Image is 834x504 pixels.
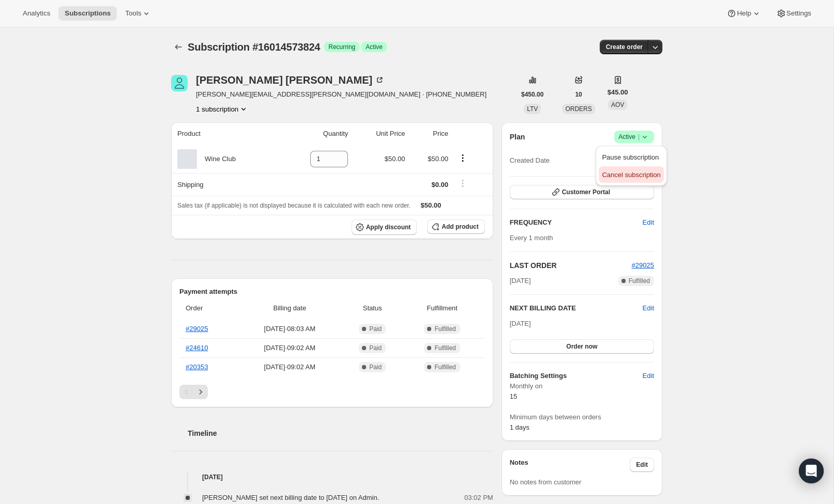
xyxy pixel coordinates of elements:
a: #29025 [186,325,208,333]
button: Analytics [17,6,56,21]
span: [PERSON_NAME][EMAIL_ADDRESS][PERSON_NAME][DOMAIN_NAME] · [PHONE_NUMBER] [196,89,487,100]
button: Product actions [454,152,471,164]
span: [DATE] · 08:03 AM [240,324,339,334]
button: Tools [119,6,158,21]
a: #20353 [186,363,208,371]
span: [DATE] [510,276,531,286]
h4: [DATE] [171,472,493,482]
span: [DATE] [510,320,531,327]
span: Edit [636,461,648,469]
span: $0.00 [431,181,448,188]
button: Subscriptions [171,40,186,54]
span: Subscriptions [65,9,111,18]
span: [PERSON_NAME] set next billing date to [DATE] on Admin. [202,494,379,501]
nav: Pagination [179,385,485,399]
span: Paid [369,344,382,352]
span: LTV [527,105,538,113]
span: $50.00 [428,155,448,163]
span: Fulfilled [434,363,456,371]
span: 1 days [510,423,529,431]
th: Price [408,122,451,145]
a: #24610 [186,344,208,352]
button: Help [720,6,767,21]
button: Apply discount [352,219,417,235]
span: Active [618,132,650,142]
h2: NEXT BILLING DATE [510,303,643,313]
span: Add product [442,223,478,231]
span: Fulfillment [406,303,479,313]
span: Michelle Neiderman [171,75,188,91]
span: Status [345,303,400,313]
th: Unit Price [351,122,408,145]
span: Customer Portal [562,188,610,196]
th: Order [179,297,237,320]
span: #29025 [632,261,654,269]
button: Product actions [196,104,249,114]
span: $450.00 [521,90,543,99]
span: Billing date [240,303,339,313]
span: No notes from customer [510,478,582,486]
button: #29025 [632,260,654,271]
span: Active [366,43,383,51]
button: Edit [636,214,660,231]
span: Tools [125,9,141,18]
h6: Batching Settings [510,371,643,381]
h2: FREQUENCY [510,217,643,228]
button: Settings [770,6,817,21]
span: Pause subscription [602,153,659,161]
th: Quantity [280,122,351,145]
button: Cancel subscription [599,166,663,183]
h2: Payment attempts [179,287,485,297]
span: | [638,133,640,141]
span: Fulfilled [434,325,456,333]
span: Paid [369,363,382,371]
span: Every 1 month [510,234,553,242]
span: AOV [611,101,624,108]
span: Recurring [328,43,355,51]
h2: Plan [510,132,525,142]
button: Pause subscription [599,149,663,165]
span: Created Date [510,155,550,166]
span: Cancel subscription [602,171,660,179]
span: Edit [643,217,654,228]
span: Create order [606,43,643,51]
th: Shipping [171,173,280,196]
span: Paid [369,325,382,333]
span: $50.00 [421,201,442,209]
span: Monthly on [510,381,654,391]
span: 10 [575,90,582,99]
span: $50.00 [385,155,405,163]
button: Order now [510,339,654,354]
h3: Notes [510,458,630,472]
span: Fulfilled [629,277,650,285]
div: Open Intercom Messenger [799,459,824,483]
span: Edit [643,371,654,381]
div: Wine Club [197,154,236,164]
button: Edit [636,368,660,384]
span: Edit [643,303,654,313]
span: Fulfilled [434,344,456,352]
button: 10 [569,87,588,102]
span: 03:02 PM [464,493,493,503]
div: [PERSON_NAME] [PERSON_NAME] [196,75,385,85]
span: Analytics [23,9,50,18]
span: Subscription #16014573824 [188,41,320,53]
button: $450.00 [515,87,550,102]
button: Customer Portal [510,185,654,199]
h2: LAST ORDER [510,260,632,271]
button: Next [193,385,208,399]
span: ORDERS [565,105,592,113]
span: 15 [510,392,517,400]
span: Sales tax (if applicable) is not displayed because it is calculated with each new order. [177,202,411,209]
span: $45.00 [608,87,628,98]
button: Shipping actions [454,178,471,189]
button: Add product [427,219,484,234]
button: Edit [630,458,654,472]
span: [DATE] · 09:02 AM [240,362,339,372]
span: Help [737,9,751,18]
h2: Timeline [188,428,493,438]
th: Product [171,122,280,145]
span: Settings [786,9,811,18]
span: Apply discount [366,223,411,231]
button: Create order [600,40,649,54]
